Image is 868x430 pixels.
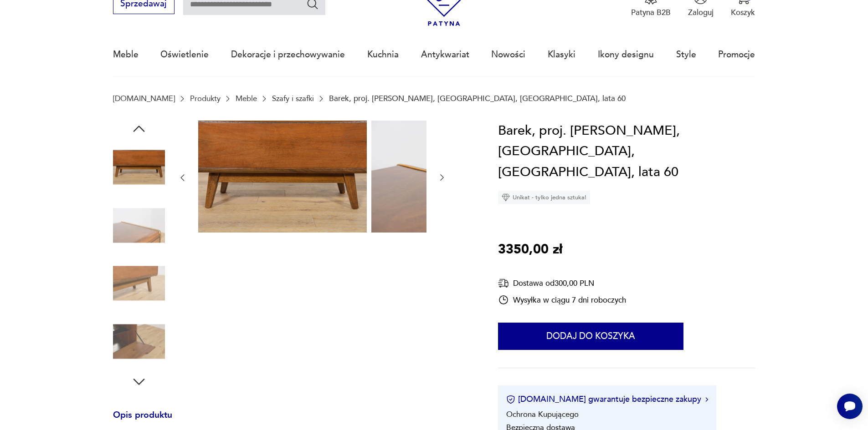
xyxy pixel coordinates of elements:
[113,94,175,103] a: [DOMAIN_NAME]
[113,315,165,367] img: Zdjęcie produktu Barek, proj. B. Landsman, Jitona, Czechosłowacja, lata 60
[548,34,575,76] a: Klasyki
[498,294,626,305] div: Wysyłka w ciągu 7 dni roboczych
[506,394,708,405] button: [DOMAIN_NAME] gwarantuje bezpieczne zakupy
[705,397,708,402] img: Ikona strzałki w prawo
[113,258,165,309] img: Zdjęcie produktu Barek, proj. B. Landsman, Jitona, Czechosłowacja, lata 60
[113,199,165,251] img: Zdjęcie produktu Barek, proj. B. Landsman, Jitona, Czechosłowacja, lata 60
[329,94,626,103] p: Barek, proj. [PERSON_NAME], [GEOGRAPHIC_DATA], [GEOGRAPHIC_DATA], lata 60
[688,7,714,18] p: Zaloguj
[837,394,863,419] iframe: Smartsupp widget button
[371,121,540,233] img: Zdjęcie produktu Barek, proj. B. Landsman, Jitona, Czechosłowacja, lata 60
[160,34,209,76] a: Oświetlenie
[598,34,654,76] a: Ikony designu
[421,34,469,76] a: Antykwariat
[498,323,683,350] button: Dodaj do koszyka
[502,193,510,202] img: Ikona diamentu
[113,412,472,430] h3: Opis produktu
[113,1,175,8] a: Sprzedawaj
[498,239,562,260] p: 3350,00 zł
[236,94,257,103] a: Meble
[498,278,626,289] div: Dostawa od 300,00 PLN
[367,34,399,76] a: Kuchnia
[676,34,696,76] a: Style
[498,121,755,183] h1: Barek, proj. [PERSON_NAME], [GEOGRAPHIC_DATA], [GEOGRAPHIC_DATA], lata 60
[498,278,509,289] img: Ikona dostawy
[506,395,515,404] img: Ikona certyfikatu
[631,7,671,18] p: Patyna B2B
[198,121,367,233] img: Zdjęcie produktu Barek, proj. B. Landsman, Jitona, Czechosłowacja, lata 60
[272,94,314,103] a: Szafy i szafki
[731,7,755,18] p: Koszyk
[506,409,579,420] li: Ochrona Kupującego
[190,94,221,103] a: Produkty
[113,142,165,193] img: Zdjęcie produktu Barek, proj. B. Landsman, Jitona, Czechosłowacja, lata 60
[113,34,139,76] a: Meble
[718,34,755,76] a: Promocje
[231,34,345,76] a: Dekoracje i przechowywanie
[491,34,525,76] a: Nowości
[498,191,590,204] div: Unikat - tylko jedna sztuka!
